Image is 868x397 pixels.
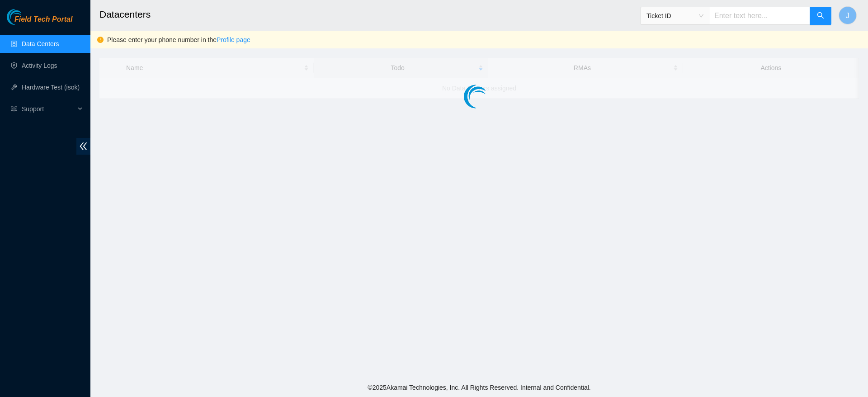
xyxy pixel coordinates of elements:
img: Akamai Technologies [7,9,46,25]
span: J [846,10,849,21]
a: Data Centers [22,40,59,47]
span: double-left [76,138,90,155]
button: search [810,7,831,25]
a: Hardware Test (isok) [22,84,80,91]
span: search [817,12,824,20]
a: Akamai TechnologiesField Tech Portal [7,16,72,28]
span: Ticket ID [646,9,703,23]
a: Profile page [217,36,250,43]
span: Support [22,100,75,118]
button: J [839,6,857,24]
input: Enter text here... [709,7,810,25]
span: exclamation-circle [97,37,104,43]
span: Field Tech Portal [14,15,72,24]
footer: © 2025 Akamai Technologies, Inc. All Rights Reserved. Internal and Confidential. [90,378,868,397]
span: read [11,106,17,112]
a: Activity Logs [22,62,57,69]
div: Please enter your phone number in the [107,35,861,45]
